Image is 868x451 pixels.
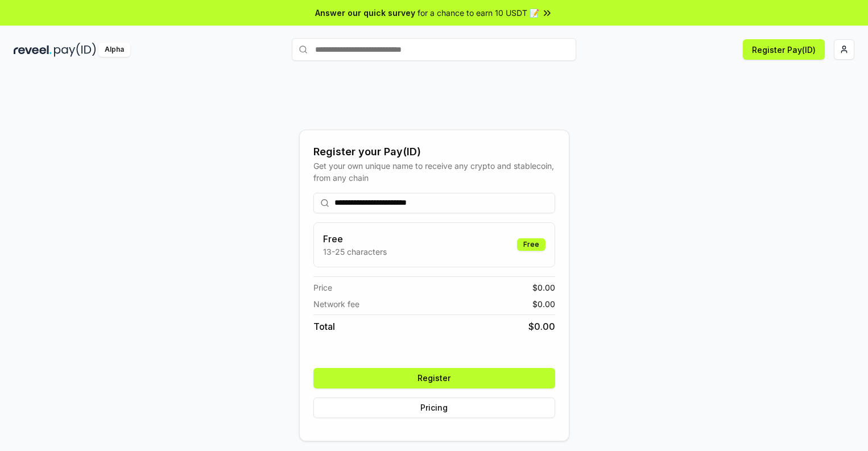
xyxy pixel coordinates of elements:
[313,398,555,418] button: Pricing
[313,320,335,333] span: Total
[313,282,332,293] span: Price
[313,144,555,160] div: Register your Pay(ID)
[313,368,555,388] button: Register
[532,298,555,310] span: $ 0.00
[313,160,555,184] div: Get your own unique name to receive any crypto and stablecoin, from any chain
[313,298,359,310] span: Network fee
[532,282,555,293] span: $ 0.00
[14,43,52,57] img: reveel_dark
[323,246,387,258] p: 13-25 characters
[98,43,130,57] div: Alpha
[743,39,825,60] button: Register Pay(ID)
[315,7,415,19] span: Answer our quick survey
[54,43,96,57] img: pay_id
[517,238,545,251] div: Free
[528,320,555,333] span: $ 0.00
[418,7,539,19] span: for a chance to earn 10 USDT 📝
[323,232,387,246] h3: Free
